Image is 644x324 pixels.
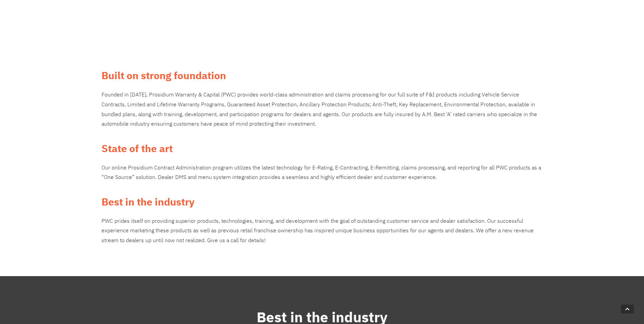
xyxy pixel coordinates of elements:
[102,216,543,246] div: PWC prides itself on providing superior products, technologies, training, and development with th...
[102,163,543,183] p: Our online Prosidium Contract Administration program utilizes the latest technology for E-Rating,...
[102,90,543,129] p: Founded in [DATE], Prosidium Warranty & Capital (PWC) provides world-class administration and cla...
[102,68,543,83] h2: Built on strong foundation
[102,194,543,210] h2: Best in the industry
[102,141,543,156] h2: State of the art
